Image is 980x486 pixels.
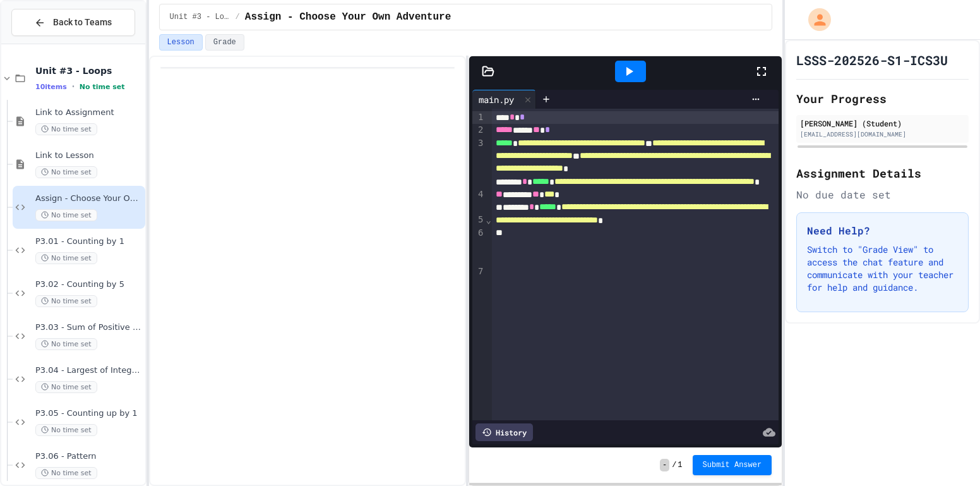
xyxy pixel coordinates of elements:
button: Submit Answer [693,455,772,475]
div: 5 [472,214,485,226]
button: Back to Teams [11,9,135,36]
span: P3.03 - Sum of Positive Integers [35,322,143,333]
span: Assign - Choose Your Own Adventure [35,193,143,204]
div: main.py [472,90,536,109]
span: P3.04 - Largest of Integers [35,365,143,376]
span: Unit #3 - Loops [35,65,143,76]
p: Switch to "Grade View" to access the chat feature and communicate with your teacher for help and ... [807,243,958,294]
div: History [475,423,533,441]
span: No time set [80,83,125,91]
span: Unit #3 - Loops [170,12,230,22]
span: Submit Answer [703,460,762,470]
span: Link to Lesson [35,150,143,161]
div: 6 [472,227,485,265]
span: • [72,82,75,92]
div: No due date set [796,187,969,202]
span: - [660,459,669,471]
span: No time set [35,467,97,479]
span: No time set [35,209,97,221]
h2: Assignment Details [796,164,969,182]
span: No time set [35,381,97,393]
div: 1 [472,111,485,124]
div: 2 [472,124,485,137]
span: P3.02 - Counting by 5 [35,279,143,290]
div: 4 [472,188,485,214]
span: No time set [35,166,97,178]
span: P3.05 - Counting up by 1 [35,408,143,419]
h2: Your Progress [796,90,969,107]
h1: LSSS-202526-S1-ICS3U [796,51,948,69]
div: My Account [795,5,834,34]
span: 10 items [35,83,67,91]
iframe: chat widget [875,380,967,434]
span: No time set [35,123,97,135]
span: P3.01 - Counting by 1 [35,236,143,247]
button: Grade [205,34,244,51]
span: No time set [35,252,97,264]
span: P3.06 - Pattern [35,451,143,462]
span: Fold line [485,215,491,225]
span: / [672,460,676,470]
div: [EMAIL_ADDRESS][DOMAIN_NAME] [800,130,965,139]
span: No time set [35,424,97,436]
div: 7 [472,265,485,278]
span: No time set [35,338,97,350]
div: 3 [472,137,485,188]
iframe: chat widget [927,435,967,473]
span: Link to Assignment [35,107,143,118]
div: [PERSON_NAME] (Student) [800,118,965,129]
div: main.py [472,93,520,106]
span: No time set [35,295,97,307]
span: / [236,12,240,22]
span: Assign - Choose Your Own Adventure [245,9,451,25]
button: Lesson [159,34,203,51]
h3: Need Help? [807,223,958,238]
span: Back to Teams [53,16,112,29]
span: 1 [678,460,682,470]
